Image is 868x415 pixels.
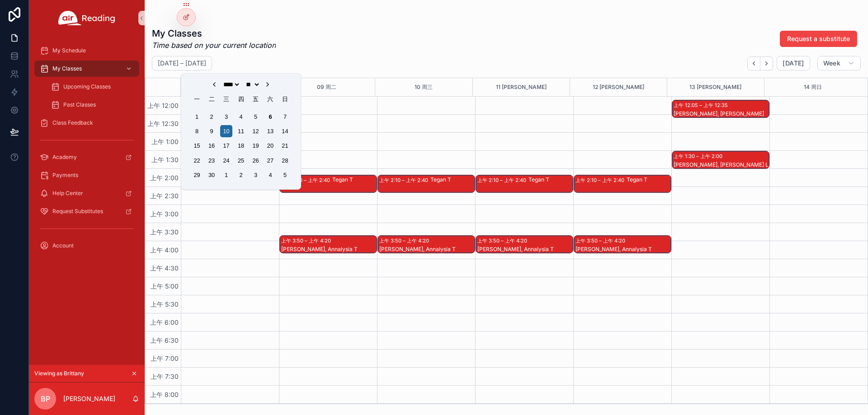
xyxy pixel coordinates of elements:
div: Choose 2025年9月25日 星期四 [235,154,247,167]
em: Time based on your current location [152,40,276,51]
div: 上午 2:10 – 上午 2:40 [477,176,528,185]
button: 10 周三 [415,78,433,96]
div: 上午 3:50 – 上午 4:20[PERSON_NAME], Annalysia T [280,236,377,253]
div: Choose 2025年9月3日 星期三 [220,111,232,123]
span: 上午 4:30 [148,264,181,272]
span: 上午 4:00 [148,246,181,254]
div: Choose 2025年9月6日 星期六 [264,111,276,123]
button: 14 周日 [804,78,822,96]
div: scrollable content [29,36,145,266]
div: Choose 2025年9月30日 星期二 [206,169,218,181]
span: My Classes [52,65,82,72]
span: 上午 1:00 [149,138,181,145]
div: Choose 2025年9月21日 星期日 [279,140,291,152]
button: Week [817,56,861,70]
div: 上午 2:10 – 上午 2:40Tegan T [378,175,475,192]
div: 星期五 [250,93,262,105]
div: Choose 2025年9月24日 星期三 [220,154,232,167]
div: 星期三 [220,93,232,105]
div: Choose 2025年9月12日 星期五 [250,125,262,137]
div: Choose 2025年9月1日 星期一 [191,111,203,123]
span: Viewing as Brittany [34,370,84,377]
span: BP [41,393,50,404]
span: [DATE] [783,59,804,67]
span: 上午 6:00 [148,318,181,326]
div: 上午 3:50 – 上午 4:20 [576,236,627,245]
span: Account [52,242,74,249]
button: Request a substitute [780,31,857,47]
div: 上午 2:10 – 上午 2:40 [576,176,627,185]
p: [PERSON_NAME] [63,394,115,403]
div: Tegan T [627,176,670,183]
div: 13 [PERSON_NAME] [689,78,741,96]
div: 上午 2:10 – 上午 2:40Tegan T [574,175,671,192]
div: Choose 2025年9月8日 星期一 [191,125,203,137]
span: Upcoming Classes [63,83,111,90]
h2: [DATE] – [DATE] [158,59,206,68]
a: Payments [34,167,139,183]
div: 星期一 [191,93,203,105]
div: Choose 2025年9月9日 星期二 [206,125,218,137]
span: Academy [52,154,77,161]
div: 上午 3:50 – 上午 4:20 [281,236,333,245]
span: Help Center [52,190,83,197]
span: 上午 3:30 [148,228,181,236]
div: 上午 12:05 – 上午 12:35 [674,101,730,110]
a: Academy [34,149,139,165]
span: My Schedule [52,47,86,54]
span: 上午 8:00 [148,391,181,398]
div: Choose 2025年9月26日 星期五 [250,154,262,167]
div: 上午 12:05 – 上午 12:35[PERSON_NAME], [PERSON_NAME] [672,100,769,117]
div: 09 周二 [317,78,336,96]
div: 上午 3:50 – 上午 4:20 [379,236,431,245]
button: Back [747,56,760,70]
div: [PERSON_NAME], Annalysia T [379,246,474,253]
div: [PERSON_NAME], Annalysia T [477,246,572,253]
span: 上午 5:00 [148,282,181,290]
span: Class Feedback [52,119,93,126]
a: Help Center [34,185,139,201]
span: Past Classes [63,101,96,108]
div: 上午 3:50 – 上午 4:20[PERSON_NAME], Annalysia T [378,236,475,253]
button: 12 [PERSON_NAME] [593,78,644,96]
a: Past Classes [45,97,139,113]
div: Choose 2025年10月4日 星期六 [264,169,276,181]
div: [PERSON_NAME], Annalysia T [281,246,376,253]
div: 上午 2:10 – 上午 2:40Tegan T [280,175,377,192]
div: Choose 2025年10月5日 星期日 [279,169,291,181]
span: Request a substitute [787,34,850,43]
div: Tegan T [528,176,572,183]
span: Request Substitutes [52,208,103,215]
div: Tegan T [430,176,474,183]
span: 上午 6:30 [148,336,181,344]
a: Request Substitutes [34,203,139,219]
div: Choose 2025年9月4日 星期四 [235,111,247,123]
h1: My Classes [152,27,276,40]
div: Choose 2025年9月20日 星期六 [264,140,276,152]
span: 上午 5:30 [148,300,181,308]
a: My Classes [34,61,139,77]
div: Choose 2025年9月19日 星期五 [250,140,262,152]
div: Choose 2025年9月15日 星期一 [191,140,203,152]
div: Choose 2025年9月23日 星期二 [206,154,218,167]
div: Tegan T [332,176,376,183]
a: Account [34,238,139,254]
div: 星期二 [206,93,218,105]
div: Choose 2025年9月5日 星期五 [250,111,262,123]
div: Choose 2025年9月17日 星期三 [220,140,232,152]
span: 上午 12:00 [145,102,181,109]
span: 上午 2:00 [148,174,181,182]
div: 上午 1:30 – 上午 2:00 [674,152,725,161]
div: 上午 3:50 – 上午 4:20[PERSON_NAME], Annalysia T [476,236,573,253]
div: Choose 2025年10月2日 星期四 [235,169,247,181]
div: 上午 3:50 – 上午 4:20[PERSON_NAME], Annalysia T [574,236,671,253]
span: Week [823,59,840,67]
div: Choose 2025年9月7日 星期日 [279,111,291,123]
div: Choose 2025年9月27日 星期六 [264,154,276,167]
div: [PERSON_NAME], [PERSON_NAME] [674,110,769,117]
span: 上午 7:30 [148,373,181,380]
div: 上午 1:30 – 上午 2:00[PERSON_NAME], [PERSON_NAME] L [672,151,769,168]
